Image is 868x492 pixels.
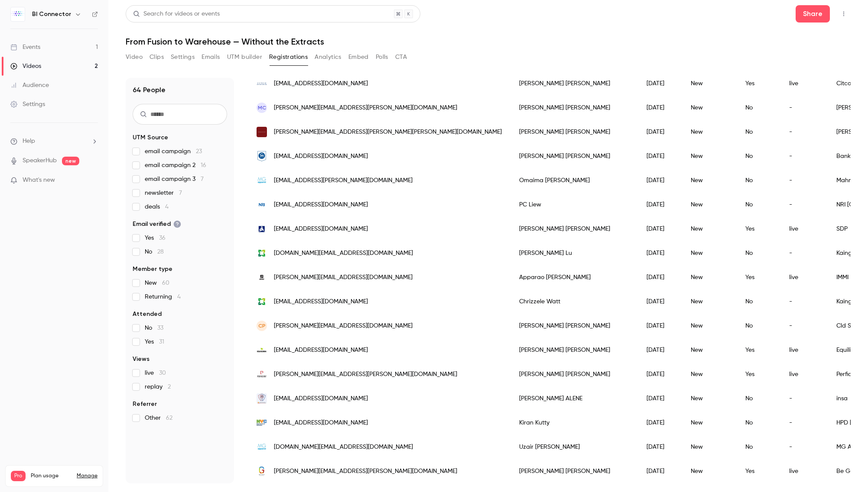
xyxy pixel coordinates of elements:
div: New [682,241,737,265]
div: - [780,168,828,193]
div: live [780,71,828,96]
div: No [737,435,780,459]
div: live [780,338,828,362]
span: [DOMAIN_NAME][EMAIL_ADDRESS][DOMAIN_NAME] [274,249,413,258]
button: Top Bar Actions [837,7,851,21]
div: [PERSON_NAME] [PERSON_NAME] [510,217,638,241]
div: - [780,289,828,314]
div: No [737,96,780,120]
span: No [145,248,164,256]
div: Audience [10,81,49,90]
div: Yes [737,265,780,289]
div: No [737,168,780,193]
img: mgapparel.com [257,175,267,186]
div: Apparao [PERSON_NAME] [510,265,638,289]
button: Embed [348,50,369,64]
span: [PERSON_NAME][EMAIL_ADDRESS][PERSON_NAME][DOMAIN_NAME] [274,103,457,113]
h1: 64 People [133,85,166,95]
div: No [737,144,780,168]
span: Pro [11,471,26,481]
span: Yes [145,234,166,242]
div: [DATE] [638,411,682,435]
div: - [780,144,828,168]
span: CP [258,322,266,330]
span: 7 [201,176,204,182]
img: imminet.com [257,272,267,283]
div: [PERSON_NAME] [PERSON_NAME] [510,120,638,144]
img: citco.com [257,78,267,89]
span: [EMAIL_ADDRESS][DOMAIN_NAME] [274,152,368,161]
div: Omaima [PERSON_NAME] [510,168,638,193]
div: PC Liew [510,193,638,217]
button: Polls [376,50,388,64]
span: 7 [179,190,182,196]
div: Yes [737,71,780,96]
button: Video [126,50,143,64]
li: help-dropdown-opener [10,137,98,146]
span: replay [145,383,171,391]
div: [DATE] [638,265,682,289]
img: mgapparel.com [257,442,267,452]
div: Kiran Kutty [510,411,638,435]
span: 2 [168,384,171,390]
span: 62 [166,415,172,421]
div: No [737,289,780,314]
div: Uzair [PERSON_NAME] [510,435,638,459]
h6: BI Connector [32,10,71,19]
div: live [780,459,828,483]
div: New [682,193,737,217]
span: 60 [162,280,169,286]
img: kaingaora.govt.nz [257,296,267,307]
div: Settings [10,100,45,109]
span: 16 [201,162,206,168]
button: Analytics [315,50,341,64]
div: Videos [10,62,41,71]
span: new [62,157,79,165]
div: [DATE] [638,96,682,120]
div: New [682,144,737,168]
div: [DATE] [638,193,682,217]
div: [PERSON_NAME] ALENE [510,386,638,411]
span: email campaign 2 [145,161,206,170]
div: - [780,314,828,338]
span: [EMAIL_ADDRESS][DOMAIN_NAME] [274,200,368,209]
span: [DOMAIN_NAME][EMAIL_ADDRESS][DOMAIN_NAME] [274,443,413,452]
div: New [682,120,737,144]
span: live [145,369,166,377]
img: begrand.mx [257,466,267,476]
div: [PERSON_NAME] [PERSON_NAME] [510,71,638,96]
div: Yes [737,217,780,241]
div: live [780,265,828,289]
span: [EMAIL_ADDRESS][PERSON_NAME][DOMAIN_NAME] [274,176,413,185]
button: Clips [150,50,164,64]
div: New [682,411,737,435]
div: [DATE] [638,241,682,265]
img: BI Connector [11,7,25,21]
div: [PERSON_NAME] Lu [510,241,638,265]
img: hpd.nyc.gov [257,418,267,428]
div: No [737,411,780,435]
span: email campaign 3 [145,175,204,183]
span: 4 [165,204,169,210]
div: - [780,435,828,459]
div: New [682,265,737,289]
div: New [682,362,737,386]
span: [EMAIL_ADDRESS][DOMAIN_NAME] [274,418,368,428]
div: New [682,96,737,120]
span: Help [23,137,35,146]
div: [DATE] [638,289,682,314]
span: Returning [145,293,181,301]
span: [PERSON_NAME][EMAIL_ADDRESS][DOMAIN_NAME] [274,273,413,282]
div: - [780,96,828,120]
a: SpeakerHub [23,156,57,165]
span: [PERSON_NAME][EMAIL_ADDRESS][PERSON_NAME][DOMAIN_NAME] [274,467,457,476]
button: CTA [395,50,407,64]
span: [EMAIL_ADDRESS][DOMAIN_NAME] [274,394,368,403]
div: [DATE] [638,168,682,193]
button: Emails [202,50,220,64]
span: Plan usage [31,473,72,479]
img: philasd.org [257,224,267,234]
div: - [780,411,828,435]
button: Share [796,5,830,23]
div: Yes [737,362,780,386]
